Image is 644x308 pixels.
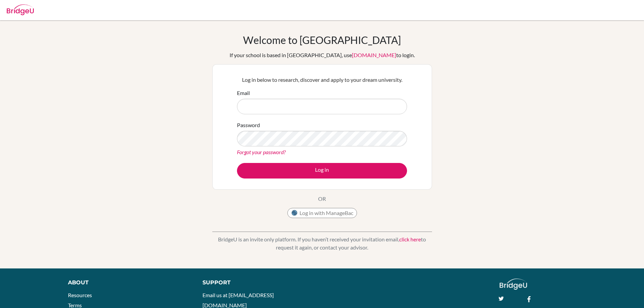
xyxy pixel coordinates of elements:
[352,52,396,58] a: [DOMAIN_NAME]
[230,51,415,59] div: If your school is based in [GEOGRAPHIC_DATA], use to login.
[237,149,286,155] a: Forgot your password?
[500,279,527,290] img: logo_white@2x-f4f0deed5e89b7ecb1c2cc34c3e3d731f90f0f143d5ea2071677605dd97b5244.png
[68,292,92,298] a: Resources
[287,208,357,218] button: Log in with ManageBac
[237,163,407,179] button: Log in
[237,121,260,129] label: Password
[202,279,314,287] div: Support
[68,279,187,287] div: About
[7,4,34,15] img: Bridge-U
[237,76,407,84] p: Log in below to research, discover and apply to your dream university.
[243,34,401,46] h1: Welcome to [GEOGRAPHIC_DATA]
[318,195,326,203] p: OR
[237,89,250,97] label: Email
[212,235,432,252] p: BridgeU is an invite only platform. If you haven’t received your invitation email, to request it ...
[399,236,421,242] a: click here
